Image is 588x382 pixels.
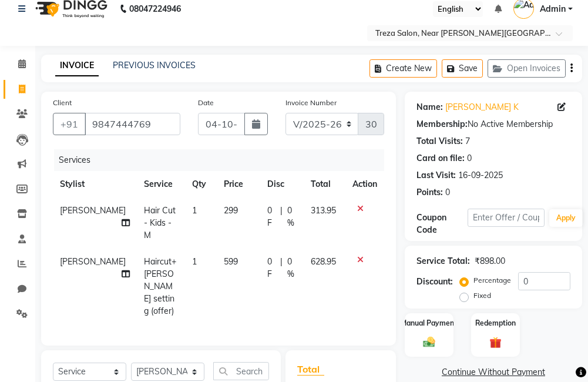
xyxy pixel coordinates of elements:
div: ₹898.00 [475,255,505,267]
span: Admin [540,3,566,15]
span: 1 [192,205,197,216]
a: INVOICE [55,55,99,76]
span: [PERSON_NAME] [60,205,126,216]
input: Search by Name/Mobile/Email/Code [85,113,180,135]
span: Hair Cut - Kids - M [144,205,176,240]
span: Total [297,363,324,376]
div: Name: [416,101,443,113]
th: Total [304,171,345,197]
label: Percentage [473,275,511,286]
th: Price [217,171,260,197]
label: Redemption [475,318,516,329]
div: 16-09-2025 [458,169,503,182]
button: Save [442,59,483,78]
span: 0 % [287,205,297,229]
div: Membership: [416,118,468,130]
span: 628.95 [311,256,336,267]
div: Coupon Code [416,212,468,236]
span: | [280,205,283,229]
a: Continue Without Payment [407,366,580,378]
button: Apply [549,209,583,227]
div: 7 [465,135,470,148]
div: Points: [416,186,443,199]
span: 599 [224,256,238,267]
span: [PERSON_NAME] [60,256,126,267]
th: Disc [260,171,304,197]
span: 313.95 [311,205,336,216]
button: Open Invoices [488,59,566,78]
div: Service Total: [416,255,470,267]
label: Date [198,98,214,108]
button: +91 [53,113,86,135]
input: Enter Offer / Coupon Code [468,209,545,227]
label: Fixed [473,290,491,301]
div: No Active Membership [416,118,570,130]
label: Manual Payment [401,318,457,329]
input: Search or Scan [213,362,269,380]
span: 0 F [267,205,275,229]
span: 0 % [287,256,297,280]
label: Invoice Number [285,98,337,108]
div: Discount: [416,276,453,288]
a: [PERSON_NAME] K [445,101,519,113]
label: Client [53,98,72,108]
span: 0 F [267,256,275,280]
span: 1 [192,256,197,267]
div: Services [54,149,393,171]
th: Action [345,171,384,197]
span: 299 [224,205,238,216]
button: Create New [369,59,437,78]
div: 0 [445,186,450,199]
a: PREVIOUS INVOICES [113,60,196,71]
th: Stylist [53,171,137,197]
span: Haircut+[PERSON_NAME] setting (offer) [144,256,176,316]
div: 0 [467,152,472,165]
th: Service [137,171,185,197]
span: | [280,256,283,280]
th: Qty [185,171,217,197]
div: Last Visit: [416,169,456,182]
img: _cash.svg [419,336,438,349]
div: Card on file: [416,152,465,165]
div: Total Visits: [416,135,463,148]
img: _gift.svg [486,336,505,350]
